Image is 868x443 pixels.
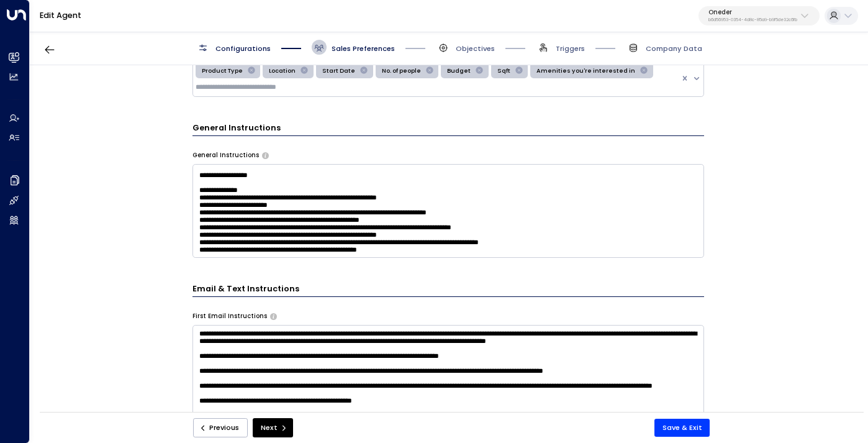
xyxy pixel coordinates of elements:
[332,43,395,53] span: Sales Preferences
[357,65,371,77] div: Remove Start Date
[265,65,297,77] div: Location
[319,65,357,77] div: Start Date
[654,419,710,437] button: Save & Exit
[270,313,277,319] button: Specify instructions for the agent's first email only, such as introductory content, special offe...
[456,43,495,53] span: Objectives
[253,418,293,437] button: Next
[215,43,271,53] span: Configurations
[262,152,269,158] button: Provide any specific instructions you want the agent to follow when responding to leads. This app...
[193,418,248,437] button: Previous
[698,6,820,26] button: Onederb6d56953-0354-4d8c-85a9-b9f5de32c6fb
[646,43,702,53] span: Company Data
[40,10,81,21] a: Edit Agent
[378,65,423,77] div: No. of people
[192,122,704,136] h3: General Instructions
[472,65,486,77] div: Remove Budget
[443,65,472,77] div: Budget
[423,65,436,77] div: Remove No. of people
[198,65,245,77] div: Product Type
[637,65,651,77] div: Remove Amenities you're interested in
[708,17,797,22] p: b6d56953-0354-4d8c-85a9-b9f5de32c6fb
[297,65,311,77] div: Remove Location
[512,65,526,77] div: Remove Sqft
[556,43,585,53] span: Triggers
[192,312,267,321] label: First Email Instructions
[494,65,512,77] div: Sqft
[708,9,797,16] p: Oneder
[192,283,704,297] h3: Email & Text Instructions
[533,65,637,77] div: Amenities you're interested in
[245,65,258,77] div: Remove Product Type
[192,151,259,160] label: General Instructions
